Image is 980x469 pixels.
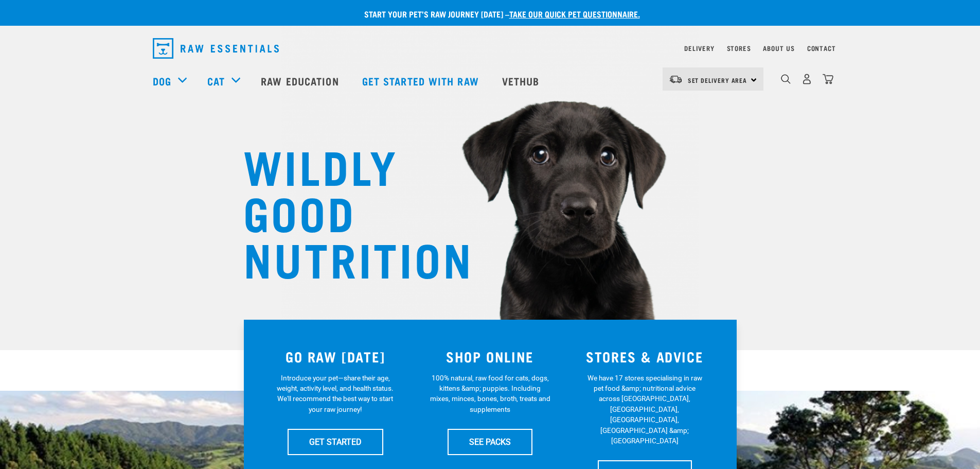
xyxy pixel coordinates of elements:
[264,349,407,364] h3: GO RAW [DATE]
[801,74,812,84] img: user.png
[243,142,449,281] h1: WILDLY GOOD NUTRITION
[492,60,553,101] a: Vethub
[207,73,225,89] a: Cat
[727,46,751,50] a: Stores
[763,46,794,50] a: About Us
[153,38,279,59] img: Raw Essentials Logo
[288,429,383,455] a: GET STARTED
[509,11,640,16] a: take our quick pet questionnaire.
[145,34,836,63] nav: dropdown navigation
[684,46,714,50] a: Delivery
[807,46,836,50] a: Contact
[781,74,791,84] img: home-icon-1@2x.png
[419,349,561,364] h3: SHOP ONLINE
[352,60,492,101] a: Get started with Raw
[669,75,683,84] img: van-moving.png
[251,60,351,101] a: Raw Education
[430,373,550,415] p: 100% natural, raw food for cats, dogs, kittens &amp; puppies. Including mixes, minces, bones, bro...
[574,349,716,364] h3: STORES & ADVICE
[823,74,833,84] img: home-icon@2x.png
[688,78,747,82] span: Set Delivery Area
[275,373,396,415] p: Introduce your pet—share their age, weight, activity level, and health status. We'll recommend th...
[448,429,532,455] a: SEE PACKS
[153,73,171,89] a: Dog
[584,373,705,446] p: We have 17 stores specialising in raw pet food &amp; nutritional advice across [GEOGRAPHIC_DATA],...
